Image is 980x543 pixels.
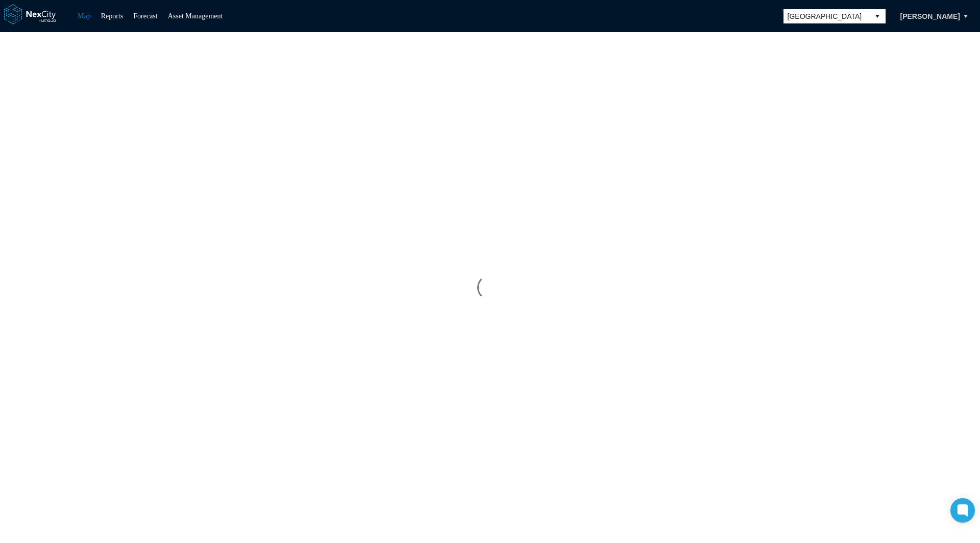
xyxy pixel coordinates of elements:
[900,11,960,21] span: [PERSON_NAME]
[78,12,91,20] a: Map
[890,8,971,25] button: [PERSON_NAME]
[788,11,865,21] span: [GEOGRAPHIC_DATA]
[869,9,886,23] button: select
[133,12,157,20] a: Forecast
[101,12,124,20] a: Reports
[168,12,223,20] a: Asset Management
